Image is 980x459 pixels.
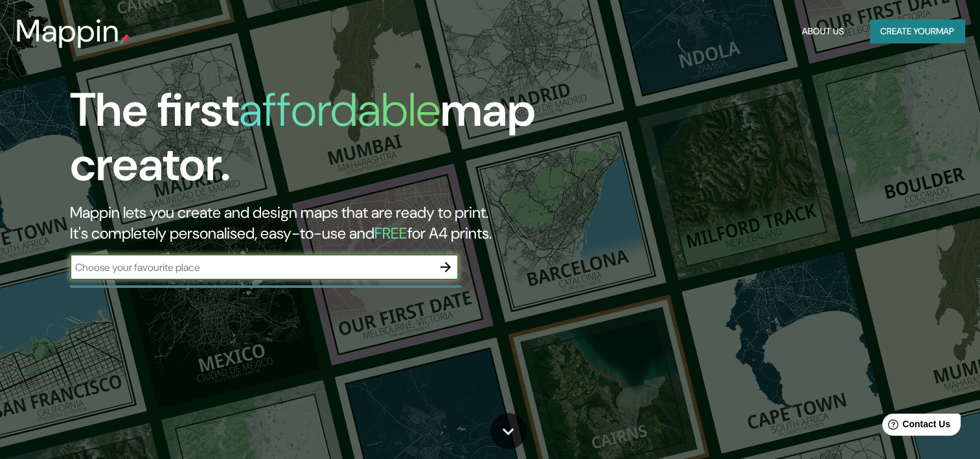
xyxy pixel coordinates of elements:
[70,260,433,275] input: Choose your favourite place
[870,19,964,43] button: Create yourmap
[374,223,407,243] h5: FREE
[797,19,849,43] button: About Us
[16,13,120,49] h3: Mappin
[70,83,560,202] h1: The first map creator.
[865,408,966,445] iframe: Help widget launcher
[239,80,440,140] h1: affordable
[70,202,560,244] h2: Mappin lets you create and design maps that are ready to print. It's completely personalised, eas...
[120,34,130,44] img: mappin-pin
